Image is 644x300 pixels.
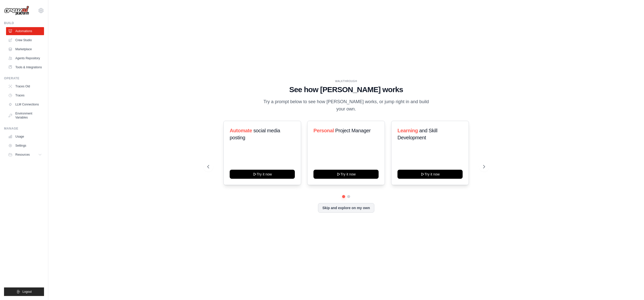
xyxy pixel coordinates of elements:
[6,91,44,99] a: Traces
[6,54,44,62] a: Agents Repository
[397,170,463,179] button: Try it now
[4,287,44,296] button: Logout
[230,128,252,133] span: Automate
[262,98,431,113] p: Try a prompt below to see how [PERSON_NAME] works, or jump right in and build your own.
[313,170,379,179] button: Try it now
[6,151,44,159] button: Resources
[313,128,334,133] span: Personal
[207,79,485,83] div: WALKTHROUGH
[6,82,44,90] a: Traces Old
[230,128,280,140] span: social media posting
[6,142,44,150] a: Settings
[6,27,44,35] a: Automations
[397,128,437,140] span: and Skill Development
[6,63,44,71] a: Tools & Integrations
[6,45,44,53] a: Marketplace
[6,109,44,122] a: Environment Variables
[15,153,30,157] span: Resources
[335,128,371,133] span: Project Manager
[4,21,44,25] div: Build
[6,36,44,44] a: Crew Studio
[318,203,374,213] button: Skip and explore on my own
[6,100,44,108] a: LLM Connections
[4,6,29,16] img: Logo
[207,85,485,94] h1: See how [PERSON_NAME] works
[230,170,295,179] button: Try it now
[4,127,44,131] div: Manage
[6,133,44,141] a: Usage
[4,76,44,80] div: Operate
[397,128,418,133] span: Learning
[22,290,32,294] span: Logout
